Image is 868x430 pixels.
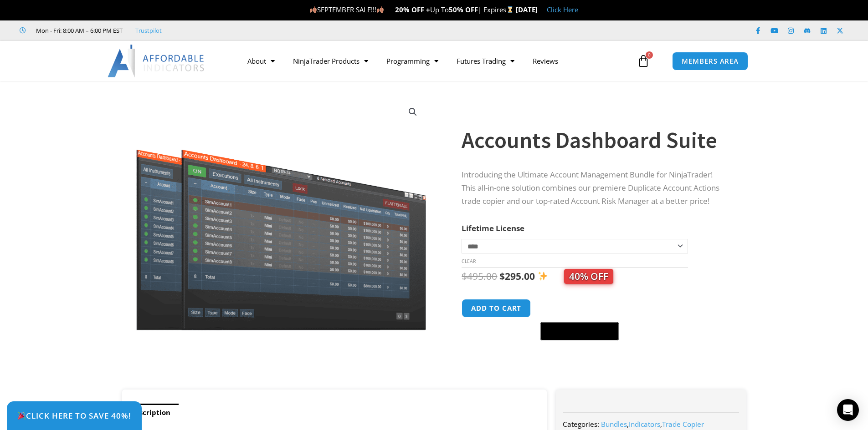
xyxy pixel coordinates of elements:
span: 0 [646,51,653,59]
a: View full-screen image gallery [405,104,421,120]
span: Mon - Fri: 8:00 AM – 6:00 PM EST [34,25,123,36]
img: 🍂 [377,6,384,13]
img: LogoAI | Affordable Indicators – NinjaTrader [108,45,205,77]
a: Trustpilot [135,25,162,36]
a: About [238,51,284,71]
img: 🍂 [310,6,317,13]
a: 0 [623,48,663,74]
iframe: PayPal Message 1 [462,346,728,354]
iframe: Secure express checkout frame [539,298,621,319]
a: NinjaTrader Products [284,51,377,71]
span: SEPTEMBER SALE!!! Up To | Expires [309,5,516,14]
a: Reviews [524,51,567,71]
bdi: 495.00 [462,270,497,283]
img: ⌛ [507,6,514,13]
h1: Accounts Dashboard Suite [462,124,728,156]
label: Lifetime License [462,223,524,233]
a: Programming [377,51,447,71]
p: Introducing the Ultimate Account Management Bundle for NinjaTrader! This all-in-one solution comb... [462,168,728,208]
button: Buy with GPay [540,322,619,340]
a: Futures Trading [447,51,524,71]
strong: [DATE] [516,5,538,14]
strong: 20% OFF + [395,5,430,14]
span: $ [462,270,467,283]
nav: Menu [238,51,635,71]
a: 🎉Click Here to save 40%! [7,401,142,430]
span: $ [499,270,505,283]
button: Add to cart [462,299,531,318]
a: MEMBERS AREA [672,52,748,71]
img: ✨ [538,271,548,281]
a: Click Here [547,5,578,14]
strong: 50% OFF [449,5,478,14]
img: 🎉 [18,412,26,420]
bdi: 295.00 [499,270,535,283]
span: Click Here to save 40%! [17,412,131,420]
div: Open Intercom Messenger [837,399,859,421]
span: 40% OFF [564,269,613,284]
a: Clear options [462,258,476,264]
span: MEMBERS AREA [682,58,739,65]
